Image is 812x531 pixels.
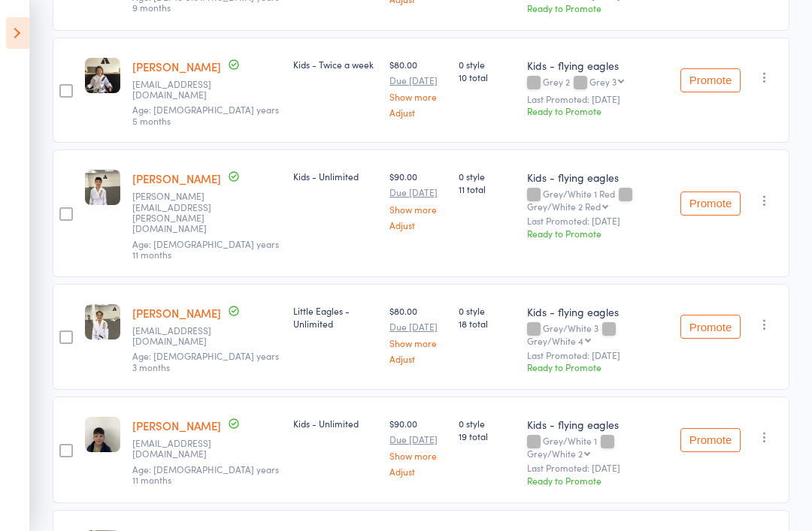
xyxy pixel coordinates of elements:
span: 0 style [459,170,514,183]
div: Kids - Twice a week [293,58,377,71]
a: Adjust [389,354,447,364]
span: 11 total [459,183,514,195]
a: [PERSON_NAME] [132,305,221,321]
button: Promote [680,315,741,339]
div: Kids - flying eagles [527,304,668,319]
small: nataliestanic@hotmail.com [132,438,230,460]
a: Adjust [389,220,447,230]
small: Due [DATE] [389,434,447,445]
small: Spada.louise@gmail.com [132,191,230,234]
div: Ready to Promote [527,474,668,487]
a: Show more [389,338,447,348]
div: Ready to Promote [527,2,668,14]
a: Show more [389,92,447,101]
a: Adjust [389,107,447,117]
button: Promote [680,68,741,92]
div: Grey/White 1 Red [527,189,668,211]
div: Kids - flying eagles [527,58,668,73]
div: $90.00 [389,417,447,476]
span: Age: [DEMOGRAPHIC_DATA] years 5 months [132,103,279,126]
small: rob@cancerfitaustralia.com.au [132,79,230,101]
div: $80.00 [389,58,447,117]
a: Show more [389,451,447,460]
img: image1720827988.png [85,417,120,452]
small: Last Promoted: [DATE] [527,350,668,361]
img: image1676266951.png [85,170,120,205]
img: image1707288358.png [85,304,120,339]
div: Grey/White 4 [527,336,583,345]
div: Grey/White 2 Red [527,201,601,211]
span: 10 total [459,71,514,83]
small: kmfreitas88@gmail.com [132,325,230,347]
div: Kids - Unlimited [293,170,377,183]
div: Kids - Unlimited [293,417,377,430]
button: Promote [680,192,741,216]
div: Ready to Promote [527,104,668,117]
div: Kids - flying eagles [527,170,668,185]
a: [PERSON_NAME] [132,418,221,433]
small: Due [DATE] [389,75,447,86]
span: Age: [DEMOGRAPHIC_DATA] years 3 months [132,349,279,373]
small: Last Promoted: [DATE] [527,94,668,104]
div: Ready to Promote [527,227,668,240]
img: image1675144185.png [85,58,120,93]
span: Age: [DEMOGRAPHIC_DATA] years 11 months [132,237,279,261]
a: Show more [389,204,447,214]
small: Due [DATE] [389,321,447,332]
small: Last Promoted: [DATE] [527,463,668,473]
span: 0 style [459,304,514,317]
div: Ready to Promote [527,361,668,373]
a: Adjust [389,466,447,476]
button: Promote [680,428,741,452]
small: Due [DATE] [389,187,447,198]
span: 0 style [459,417,514,430]
div: Grey/White 2 [527,448,583,458]
span: 19 total [459,430,514,442]
span: 0 style [459,58,514,71]
a: [PERSON_NAME] [132,59,221,74]
div: Grey 2 [527,77,668,89]
div: Kids - flying eagles [527,417,668,432]
div: Grey 3 [589,77,617,86]
div: $90.00 [389,170,447,229]
small: Last Promoted: [DATE] [527,216,668,226]
div: $80.00 [389,304,447,364]
div: Grey/White 3 [527,323,668,345]
span: Age: [DEMOGRAPHIC_DATA] years 11 months [132,463,279,486]
a: [PERSON_NAME] [132,170,221,186]
div: Little Eagles - Unlimited [293,304,377,330]
span: 18 total [459,317,514,330]
div: Grey/White 1 [527,436,668,458]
